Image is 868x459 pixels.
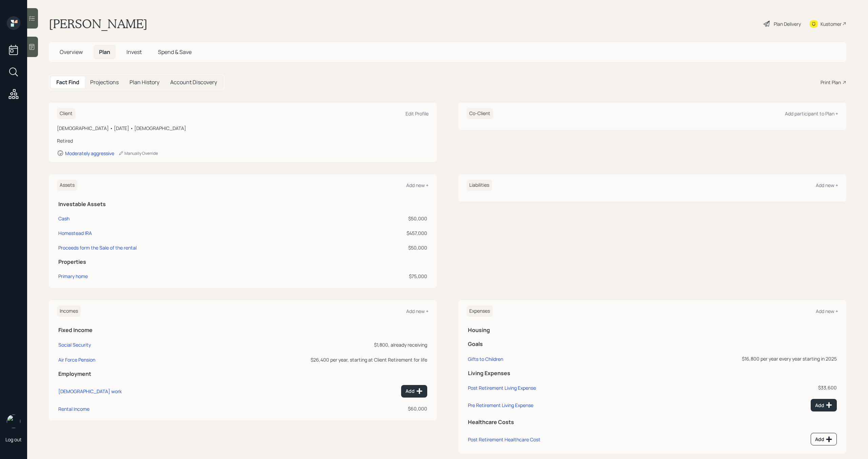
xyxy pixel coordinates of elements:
div: Add new + [406,182,429,188]
span: Invest [126,48,142,56]
h5: Properties [58,259,427,265]
div: Edit Profile [406,110,429,117]
h5: Investable Assets [58,201,427,207]
div: Print Plan [821,79,841,86]
div: [DEMOGRAPHIC_DATA] • [DATE] • [DEMOGRAPHIC_DATA] [57,125,429,132]
div: Kustomer [821,20,842,27]
span: Spend & Save [158,48,192,56]
h5: Projections [90,79,119,86]
div: Add new + [816,182,838,188]
div: Air Force Pension [58,356,95,363]
span: Overview [60,48,83,56]
div: Log out [5,436,22,443]
h5: Plan History [130,79,159,86]
div: Add [815,402,832,408]
div: Add new + [406,308,429,314]
h6: Client [57,108,75,119]
div: $33,600 [630,384,837,391]
h1: [PERSON_NAME] [49,16,147,31]
div: Retired [57,137,429,144]
h6: Assets [57,180,77,191]
button: Add [401,385,427,398]
div: Pre Retirement Living Expense [468,402,533,408]
h6: Liabilities [467,180,492,191]
h5: Account Discovery [170,79,217,86]
h5: Goals [468,341,837,347]
h5: Living Expenses [468,370,837,377]
div: Add [406,388,423,394]
div: [DEMOGRAPHIC_DATA] work [58,388,122,394]
div: Proceeds form the Sale of the rental [58,244,137,251]
div: $50,000 [347,215,427,222]
div: Moderately aggressive [65,150,114,157]
div: $50,000 [347,244,427,251]
div: Social Security [58,342,91,348]
button: Add [811,399,837,411]
div: Add [815,436,832,443]
div: $75,000 [347,273,427,280]
div: Post Retirement Living Expense [468,385,536,391]
h6: Co-Client [467,108,493,119]
span: Plan [99,48,110,56]
div: $60,000 [191,405,427,412]
div: $26,400 per year, starting at Client Retirement for life [191,356,427,363]
h5: Employment [58,371,427,377]
div: Add new + [816,308,838,314]
div: Gifts to Children [468,356,503,362]
div: Cash [58,215,70,222]
img: michael-russo-headshot.png [7,415,20,428]
div: Add participant to Plan + [785,110,838,117]
div: Post Retirement Healthcare Cost [468,436,540,443]
button: Add [811,433,837,445]
div: Rental Income [58,406,90,412]
h5: Fixed Income [58,327,427,333]
div: $457,000 [347,229,427,237]
div: Plan Delivery [774,20,801,27]
div: Manually Override [118,150,158,156]
div: $1,800, already receiving [191,341,427,348]
h5: Fact Find [56,79,79,86]
h5: Healthcare Costs [468,419,837,425]
h6: Incomes [57,306,81,317]
h5: Housing [468,327,837,333]
h6: Expenses [467,306,493,317]
div: Primary home [58,273,88,280]
div: $16,800 per year every year starting in 2025 [630,355,837,362]
div: Homestead IRA [58,229,92,237]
